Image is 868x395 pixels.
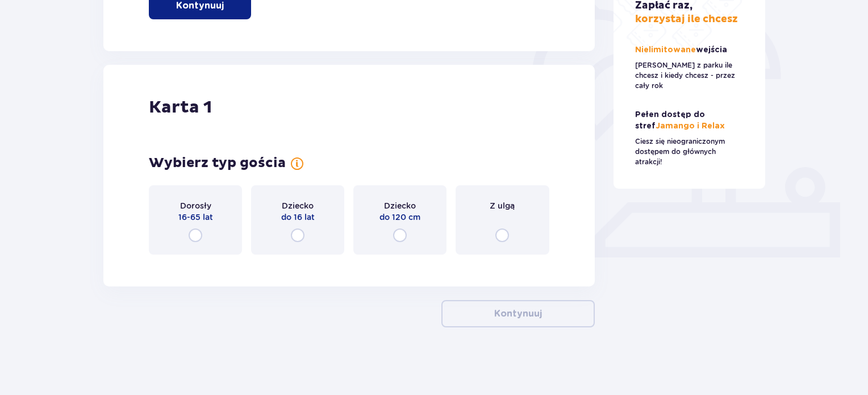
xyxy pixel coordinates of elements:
[635,44,729,56] p: Nielimitowane
[635,111,705,130] span: Pełen dostęp do stref
[696,46,727,54] span: wejścia
[180,200,211,211] span: Dorosły
[635,60,744,91] p: [PERSON_NAME] z parku ile chcesz i kiedy chcesz - przez cały rok
[635,136,744,167] p: Ciesz się nieograniczonym dostępem do głównych atrakcji!
[490,200,515,211] span: Z ulgą
[281,211,315,223] span: do 16 lat
[635,109,744,132] p: Jamango i Relax
[282,200,314,211] span: Dziecko
[494,307,542,320] p: Kontynuuj
[384,200,416,211] span: Dziecko
[149,97,212,118] p: Karta 1
[178,211,213,223] span: 16-65 lat
[149,155,286,172] p: Wybierz typ gościa
[441,300,595,327] button: Kontynuuj
[379,211,420,223] span: do 120 cm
